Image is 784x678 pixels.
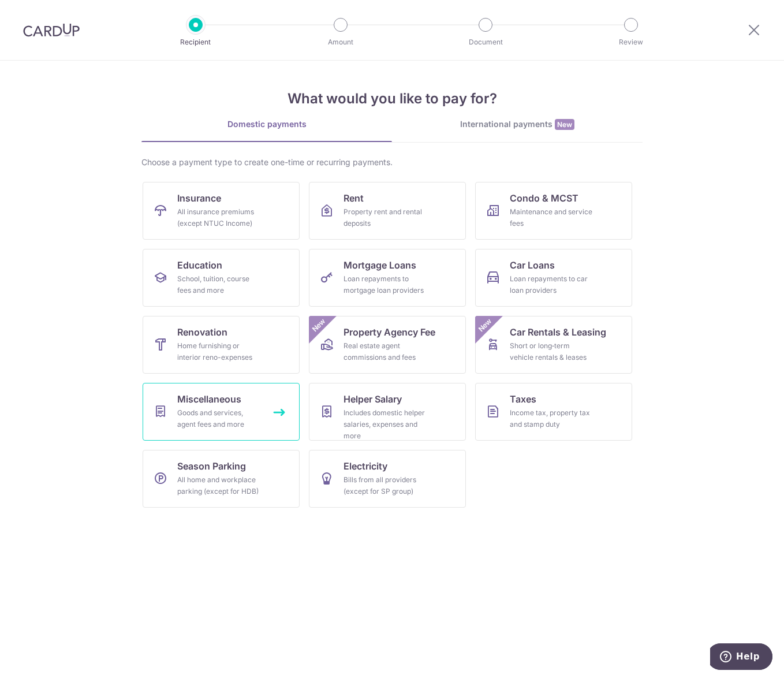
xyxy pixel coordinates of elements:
[177,392,241,406] span: Miscellaneous
[510,407,593,430] div: Income tax, property tax and stamp duty
[177,258,222,272] span: Education
[143,383,300,441] a: MiscellaneousGoods and services, agent fees and more
[26,8,50,18] span: Help
[177,340,260,363] div: Home furnishing or interior reno-expenses
[177,191,221,205] span: Insurance
[309,316,328,335] span: New
[177,273,260,296] div: School, tuition, course fees and more
[177,459,246,473] span: Season Parking
[344,340,427,363] div: Real estate agent commissions and fees
[588,36,674,48] p: Review
[344,392,402,406] span: Helper Salary
[475,383,632,441] a: TaxesIncome tax, property tax and stamp duty
[309,450,466,508] a: ElectricityBills from all providers (except for SP group)
[510,258,555,272] span: Car Loans
[344,459,387,473] span: Electricity
[141,118,392,130] div: Domestic payments
[298,36,383,48] p: Amount
[309,182,466,240] a: RentProperty rent and rental deposits
[344,206,427,229] div: Property rent and rental deposits
[510,273,593,296] div: Loan repayments to car loan providers
[510,340,593,363] div: Short or long‑term vehicle rentals & leases
[510,206,593,229] div: Maintenance and service fees
[177,474,260,497] div: All home and workplace parking (except for HDB)
[392,118,643,131] div: International payments
[309,316,466,374] a: Property Agency FeeReal estate agent commissions and feesNew
[510,392,536,406] span: Taxes
[510,191,578,205] span: Condo & MCST
[344,407,427,442] div: Includes domestic helper salaries, expenses and more
[177,407,260,430] div: Goods and services, agent fees and more
[177,206,260,229] div: All insurance premiums (except NTUC Income)
[143,316,300,374] a: RenovationHome furnishing or interior reno-expenses
[153,36,238,48] p: Recipient
[443,36,528,48] p: Document
[344,191,364,205] span: Rent
[143,450,300,508] a: Season ParkingAll home and workplace parking (except for HDB)
[177,325,227,339] span: Renovation
[475,316,632,374] a: Car Rentals & LeasingShort or long‑term vehicle rentals & leasesNew
[143,182,300,240] a: InsuranceAll insurance premiums (except NTUC Income)
[476,316,495,335] span: New
[309,249,466,307] a: Mortgage LoansLoan repayments to mortgage loan providers
[141,88,643,109] h4: What would you like to pay for?
[143,249,300,307] a: EducationSchool, tuition, course fees and more
[710,643,772,672] iframe: Opens a widget where you can find more information
[309,383,466,441] a: Helper SalaryIncludes domestic helper salaries, expenses and more
[555,119,574,130] span: New
[344,273,427,296] div: Loan repayments to mortgage loan providers
[475,249,632,307] a: Car LoansLoan repayments to car loan providers
[510,325,606,339] span: Car Rentals & Leasing
[344,474,427,497] div: Bills from all providers (except for SP group)
[344,258,416,272] span: Mortgage Loans
[344,325,435,339] span: Property Agency Fee
[475,182,632,240] a: Condo & MCSTMaintenance and service fees
[141,157,643,168] div: Choose a payment type to create one-time or recurring payments.
[23,23,80,37] img: CardUp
